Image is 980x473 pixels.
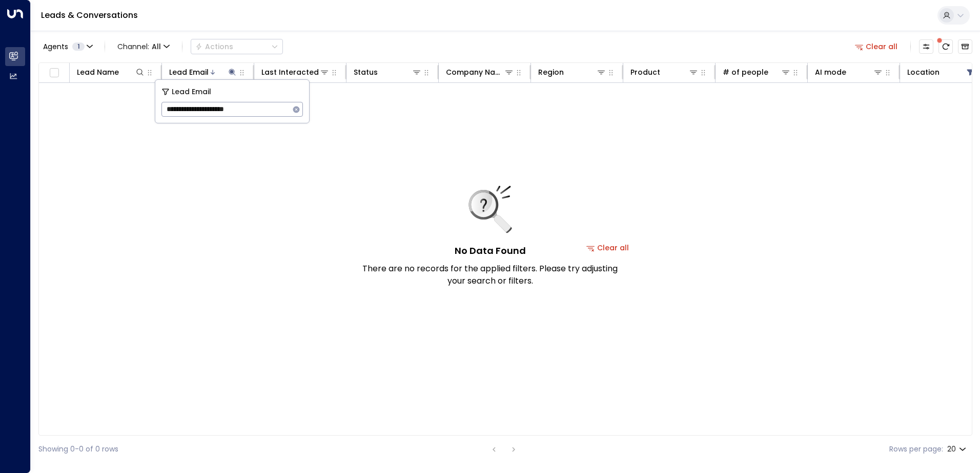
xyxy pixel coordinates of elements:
[77,66,145,78] div: Lead Name
[195,42,233,51] div: Actions
[723,66,768,78] div: # of people
[487,443,520,456] nav: pagination navigation
[172,86,211,98] span: Lead Email
[907,66,940,78] div: Location
[630,66,660,78] div: Product
[169,66,209,78] div: Lead Email
[446,66,514,78] div: Company Name
[947,442,968,457] div: 20
[815,66,846,78] div: AI mode
[152,42,161,51] span: All
[261,66,319,78] div: Last Interacted
[261,66,330,78] div: Last Interacted
[72,42,85,51] span: 1
[191,39,283,54] div: Button group with a nested menu
[113,39,174,54] button: Channel:All
[41,9,138,21] a: Leads & Conversations
[38,39,96,54] button: Agents1
[815,66,883,78] div: AI mode
[77,66,119,78] div: Lead Name
[630,66,699,78] div: Product
[38,444,118,455] div: Showing 0-0 of 0 rows
[354,66,422,78] div: Status
[851,39,902,54] button: Clear all
[362,263,618,287] p: There are no records for the applied filters. Please try adjusting your search or filters.
[43,43,68,50] span: Agents
[191,39,283,54] button: Actions
[907,66,975,78] div: Location
[455,244,526,257] h5: No Data Found
[889,444,943,455] label: Rows per page:
[958,39,972,54] button: Archived Leads
[538,66,564,78] div: Region
[919,39,933,54] button: Customize
[169,66,237,78] div: Lead Email
[113,39,174,54] span: Channel:
[538,66,606,78] div: Region
[723,66,791,78] div: # of people
[354,66,378,78] div: Status
[938,39,953,54] span: There are new threads available. Refresh the grid to view the latest updates.
[48,67,60,79] span: Toggle select all
[446,66,504,78] div: Company Name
